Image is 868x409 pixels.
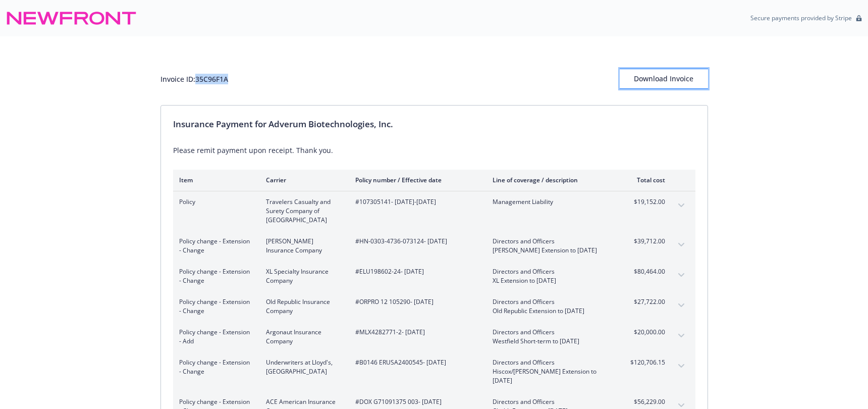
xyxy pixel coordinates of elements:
[673,267,689,283] button: expand content
[673,328,689,344] button: expand content
[266,297,339,316] span: Old Republic Insurance Company
[179,197,250,207] span: Policy
[493,337,611,346] span: Westfield Short-term to [DATE]
[179,328,250,346] span: Policy change - Extension - Add
[266,197,339,225] span: Travelers Casualty and Surety Company of [GEOGRAPHIC_DATA]
[266,267,339,285] span: XL Specialty Insurance Company
[620,69,708,88] div: Download Invoice
[493,246,611,255] span: [PERSON_NAME] Extension to [DATE]
[266,358,339,376] span: Underwriters at Lloyd's, [GEOGRAPHIC_DATA]
[355,176,476,184] div: Policy number / Effective date
[673,358,689,374] button: expand content
[493,358,611,385] span: Directors and OfficersHiscox/[PERSON_NAME] Extension to [DATE]
[173,291,695,322] div: Policy change - Extension - ChangeOld Republic Insurance Company#ORPRO 12 105290- [DATE]Directors...
[266,176,339,184] div: Carrier
[355,297,476,306] span: #ORPRO 12 105290 - [DATE]
[355,197,476,207] span: #107305141 - [DATE]-[DATE]
[493,237,611,255] span: Directors and Officers[PERSON_NAME] Extension to [DATE]
[173,118,695,131] div: Insurance Payment for Adverum Biotechnologies, Inc.
[493,197,611,207] span: Management Liability
[627,328,665,337] span: $20,000.00
[173,145,695,156] div: Please remit payment upon receipt. Thank you.
[493,267,611,276] span: Directors and Officers
[493,176,611,184] div: Line of coverage / description
[627,297,665,306] span: $27,722.00
[673,197,689,214] button: expand content
[179,267,250,285] span: Policy change - Extension - Change
[493,276,611,285] span: XL Extension to [DATE]
[627,176,665,184] div: Total cost
[355,267,476,276] span: #ELU198602-24 - [DATE]
[173,352,695,391] div: Policy change - Extension - ChangeUnderwriters at Lloyd's, [GEOGRAPHIC_DATA]#B0146 ERUSA2400545- ...
[493,297,611,306] span: Directors and Officers
[173,322,695,352] div: Policy change - Extension - AddArgonaut Insurance Company#MLX4282771-2- [DATE]Directors and Offic...
[493,237,611,246] span: Directors and Officers
[493,328,611,346] span: Directors and OfficersWestfield Short-term to [DATE]
[266,328,339,346] span: Argonaut Insurance Company
[627,197,665,207] span: $19,152.00
[493,267,611,285] span: Directors and OfficersXL Extension to [DATE]
[493,367,611,385] span: Hiscox/[PERSON_NAME] Extension to [DATE]
[179,176,250,184] div: Item
[627,267,665,276] span: $80,464.00
[266,237,339,255] span: [PERSON_NAME] Insurance Company
[355,237,476,246] span: #HN-0303-4736-073124 - [DATE]
[493,328,611,337] span: Directors and Officers
[179,297,250,316] span: Policy change - Extension - Change
[627,358,665,367] span: $120,706.15
[627,237,665,246] span: $39,712.00
[627,397,665,406] span: $56,229.00
[173,191,695,231] div: PolicyTravelers Casualty and Surety Company of [GEOGRAPHIC_DATA]#107305141- [DATE]-[DATE]Manageme...
[355,397,476,406] span: #DOX G71091375 003 - [DATE]
[493,306,611,316] span: Old Republic Extension to [DATE]
[173,231,695,261] div: Policy change - Extension - Change[PERSON_NAME] Insurance Company#HN-0303-4736-073124- [DATE]Dire...
[673,237,689,253] button: expand content
[493,397,611,406] span: Directors and Officers
[179,237,250,255] span: Policy change - Extension - Change
[355,358,476,367] span: #B0146 ERUSA2400545 - [DATE]
[179,358,250,376] span: Policy change - Extension - Change
[750,14,852,22] p: Secure payments provided by Stripe
[160,74,228,84] div: Invoice ID: 35C96F1A
[173,261,695,291] div: Policy change - Extension - ChangeXL Specialty Insurance Company#ELU198602-24- [DATE]Directors an...
[620,69,708,89] button: Download Invoice
[355,328,476,337] span: #MLX4282771-2 - [DATE]
[493,297,611,316] span: Directors and OfficersOld Republic Extension to [DATE]
[673,297,689,314] button: expand content
[493,358,611,367] span: Directors and Officers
